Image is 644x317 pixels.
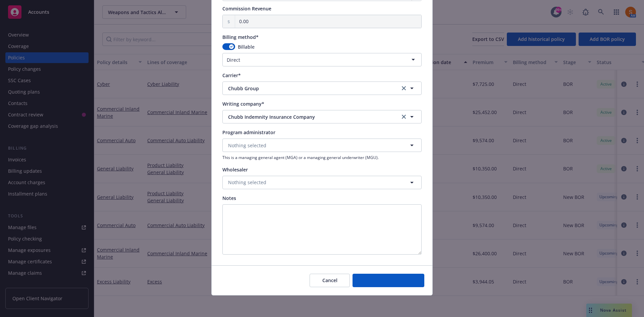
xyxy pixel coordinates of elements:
[222,72,241,78] span: Carrier*
[353,274,424,287] button: Creating BOR Policy...
[228,142,266,149] span: Nothing selected
[222,129,275,136] span: Program administrator
[322,277,337,283] span: Cancel
[222,176,422,189] button: Nothing selected
[228,179,266,186] span: Nothing selected
[364,277,413,283] span: Creating BOR Policy...
[310,274,350,287] button: Cancel
[228,85,390,92] span: Chubb Group
[222,101,264,107] span: Writing company*
[235,15,421,28] input: 0.00
[222,195,236,201] span: Notes
[222,34,259,40] span: Billing method*
[222,155,422,160] span: This is a managing general agent (MGA) or a managing general underwriter (MGU).
[222,5,271,12] span: Commission Revenue
[228,113,390,120] span: Chubb Indemnity Insurance Company
[222,166,248,173] span: Wholesaler
[400,84,408,92] a: clear selection
[400,113,408,121] a: clear selection
[222,82,422,95] button: Chubb Groupclear selection
[222,139,422,152] button: Nothing selected
[222,43,422,50] div: Billable
[222,110,422,123] button: Chubb Indemnity Insurance Companyclear selection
